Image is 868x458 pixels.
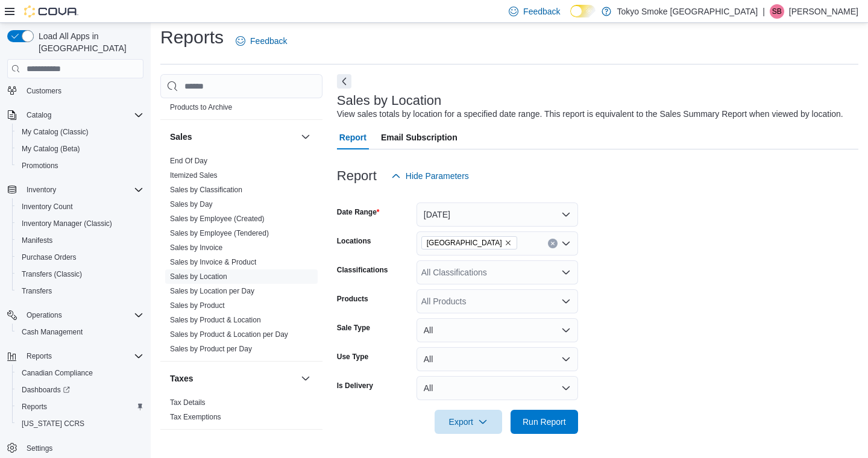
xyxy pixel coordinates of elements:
button: Manifests [12,232,148,249]
button: Transfers [12,283,148,300]
button: Reports [2,348,148,365]
span: My Catalog (Classic) [22,127,89,137]
a: Itemized Sales [170,171,218,180]
span: Cash Management [22,327,83,337]
span: Purchase Orders [22,253,77,262]
button: Operations [2,307,148,324]
a: Promotions [17,158,63,173]
button: Remove Manitoba from selection in this group [505,239,512,246]
span: Manitoba [421,236,517,249]
button: Customers [2,81,148,99]
button: Inventory [2,181,148,198]
span: Catalog [27,110,51,120]
label: Is Delivery [337,381,373,391]
span: Sales by Day [170,199,213,209]
span: Sales by Location per Day [170,286,254,296]
a: Manifests [17,233,57,248]
button: [US_STATE] CCRS [12,415,148,432]
span: Tax Exemptions [170,412,221,422]
span: Manifests [22,236,52,245]
a: Sales by Product & Location [170,316,261,324]
h3: Taxes [170,372,193,384]
span: Washington CCRS [17,416,143,431]
span: Canadian Compliance [22,368,93,378]
button: Sales [170,131,296,143]
span: Transfers [22,286,52,296]
span: Manifests [17,233,143,248]
span: My Catalog (Beta) [17,142,143,156]
button: Reports [12,398,148,415]
span: Settings [22,441,143,456]
a: Tax Details [170,398,206,407]
span: Sales by Employee (Created) [170,214,265,224]
span: Sales by Product [170,301,225,310]
a: Settings [22,441,57,456]
a: Sales by Location [170,272,227,281]
button: Inventory [22,183,61,197]
button: All [417,347,578,371]
span: End Of Day [170,156,207,166]
a: My Catalog (Beta) [17,142,85,156]
button: All [417,376,578,400]
span: Email Subscription [381,125,458,149]
span: Transfers (Classic) [22,269,82,279]
button: My Catalog (Classic) [12,124,148,140]
a: End Of Day [170,157,207,165]
button: Reports [22,349,57,363]
button: My Catalog (Beta) [12,140,148,157]
a: Customers [22,84,66,98]
span: Sales by Classification [170,185,242,195]
span: Customers [27,86,61,96]
button: Taxes [170,372,296,384]
span: Run Report [523,416,566,428]
button: Purchase Orders [12,249,148,266]
span: Inventory Manager (Classic) [22,219,112,228]
span: Dashboards [17,383,143,397]
span: Products to Archive [170,102,232,112]
label: Sale Type [337,323,370,333]
span: Sales by Product & Location per Day [170,330,288,339]
button: Run Report [511,410,578,434]
label: Locations [337,236,371,246]
span: Sales by Employee (Tendered) [170,228,269,238]
h1: Reports [160,25,224,49]
button: Catalog [22,108,56,122]
button: Promotions [12,157,148,174]
a: Sales by Day [170,200,213,209]
a: Tax Exemptions [170,413,221,421]
a: Canadian Compliance [17,366,98,380]
h3: Report [337,169,377,183]
button: Inventory Manager (Classic) [12,215,148,232]
button: Hide Parameters [386,164,474,188]
span: Transfers (Classic) [17,267,143,281]
a: Feedback [231,29,292,53]
a: [US_STATE] CCRS [17,416,89,431]
span: My Catalog (Beta) [22,144,80,154]
div: Taxes [160,395,322,429]
button: All [417,318,578,342]
span: Cash Management [17,325,143,339]
div: View sales totals by location for a specified date range. This report is equivalent to the Sales ... [337,108,843,121]
label: Use Type [337,352,368,362]
span: Inventory Count [22,202,73,212]
span: Dark Mode [570,17,571,18]
div: Products [160,86,322,119]
a: Cash Management [17,325,87,339]
span: Reports [27,351,52,361]
img: Cova [24,5,78,17]
button: Cash Management [12,324,148,340]
span: Inventory [27,185,56,195]
button: [DATE] [417,202,578,227]
button: Open list of options [561,239,571,248]
a: Sales by Product [170,301,225,310]
a: Transfers [17,284,57,298]
span: Inventory Count [17,199,143,214]
a: Products to Archive [170,103,232,111]
button: Canadian Compliance [12,365,148,381]
span: Purchase Orders [17,250,143,265]
h3: Sales by Location [337,93,442,108]
button: Next [337,74,351,89]
a: Sales by Product & Location per Day [170,330,288,339]
span: Export [442,410,495,434]
span: Catalog [22,108,143,122]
